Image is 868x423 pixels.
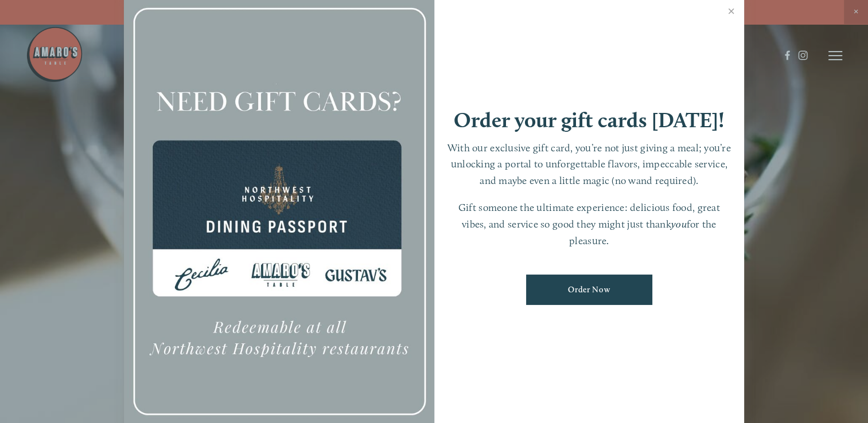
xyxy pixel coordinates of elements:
a: Order Now [526,275,652,305]
p: Gift someone the ultimate experience: delicious food, great vibes, and service so good they might... [446,199,733,249]
h1: Order your gift cards [DATE]! [454,109,725,131]
em: you [671,218,687,230]
p: With our exclusive gift card, you’re not just giving a meal; you’re unlocking a portal to unforge... [446,140,733,189]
